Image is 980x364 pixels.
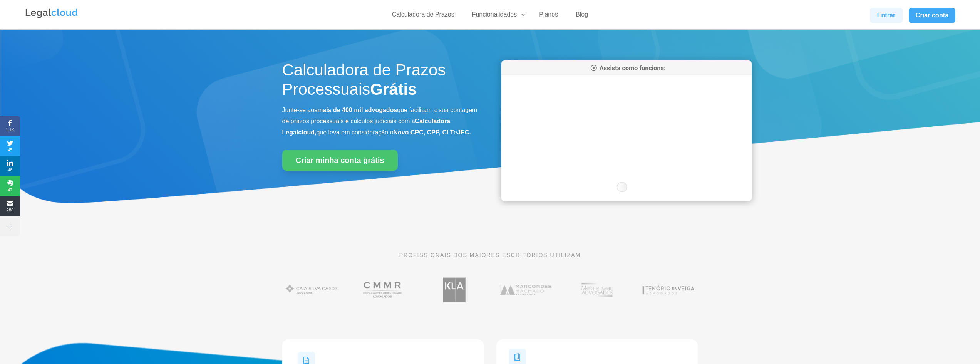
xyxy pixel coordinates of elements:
a: Funcionalidades [467,11,526,22]
a: Blog [571,11,593,22]
img: Calculadora de Prazos Processuais da Legalcloud [501,60,752,201]
b: Novo CPC, CPP, CLT [394,129,454,136]
b: Calculadora Legalcloud, [282,118,451,136]
img: Tenório da Veiga Advogados [639,273,698,306]
a: Logo da Legalcloud [25,14,79,20]
b: JEC. [457,129,471,136]
a: Criar minha conta grátis [282,150,398,171]
a: Calculadora de Prazos [387,11,459,22]
p: PROFISSIONAIS DOS MAIORES ESCRITÓRIOS UTILIZAM [282,251,698,259]
img: Gaia Silva Gaede Advogados Associados [282,273,341,306]
img: Profissionais do escritório Melo e Isaac Advogados utilizam a Legalcloud [568,273,627,306]
p: Junte-se aos que facilitam a sua contagem de prazos processuais e cálculos judiciais com a que le... [282,105,479,138]
b: mais de 400 mil advogados [317,107,397,113]
img: Marcondes Machado Advogados utilizam a Legalcloud [496,273,555,306]
a: Criar conta [909,8,956,23]
img: Legalcloud Logo [25,8,79,19]
strong: Grátis [370,80,417,98]
img: Costa Martins Meira Rinaldi Advogados [353,273,412,306]
h1: Calculadora de Prazos Processuais [282,60,479,103]
a: Calculadora de Prazos Processuais da Legalcloud [501,196,752,202]
a: Entrar [870,8,902,23]
img: Koury Lopes Advogados [425,273,484,306]
a: Planos [534,11,563,22]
